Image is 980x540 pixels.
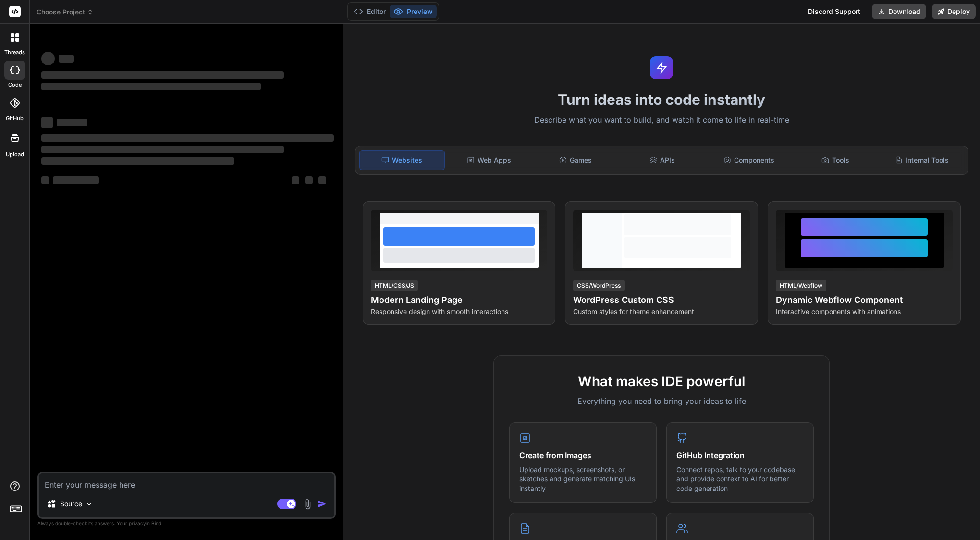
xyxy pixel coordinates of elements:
[41,83,261,90] span: ‌
[390,5,437,18] button: Preview
[519,450,647,461] h4: Create from Images
[776,280,826,291] div: HTML/Webflow
[573,307,750,316] p: Custom styles for theme enhancement
[371,307,548,316] p: Responsive design with smooth interactions
[519,465,647,493] p: Upload mockups, screenshots, or sketches and generate matching UIs instantly
[6,151,24,159] label: Upload
[41,117,53,128] span: ‌
[349,91,974,108] h1: Turn ideas into code instantly
[41,52,55,65] span: ‌
[41,146,284,153] span: ‌
[41,176,49,184] span: ‌
[85,500,93,508] img: Pick Models
[573,280,625,291] div: CSS/WordPress
[292,176,299,184] span: ‌
[447,150,531,170] div: Web Apps
[793,150,878,170] div: Tools
[350,5,390,18] button: Editor
[37,7,94,17] span: Choose Project
[509,371,814,391] h2: What makes IDE powerful
[41,157,234,165] span: ‌
[318,176,326,184] span: ‌
[349,114,974,126] p: Describe what you want to build, and watch it come to life in real-time
[37,519,336,528] p: Always double-check its answers. Your in Bind
[533,150,618,170] div: Games
[676,465,804,493] p: Connect repos, talk to your codebase, and provide context to AI for better code generation
[305,176,313,184] span: ‌
[880,150,964,170] div: Internal Tools
[41,71,284,79] span: ‌
[706,150,791,170] div: Components
[776,293,953,307] h4: Dynamic Webflow Component
[573,293,750,307] h4: WordPress Custom CSS
[371,293,548,307] h4: Modern Landing Page
[4,49,25,57] label: threads
[509,395,814,407] p: Everything you need to bring your ideas to life
[872,4,926,19] button: Download
[57,119,87,126] span: ‌
[676,450,804,461] h4: GitHub Integration
[41,134,334,142] span: ‌
[60,499,82,509] p: Source
[776,307,953,316] p: Interactive components with animations
[317,499,327,509] img: icon
[302,499,313,510] img: attachment
[53,176,99,184] span: ‌
[8,81,22,89] label: code
[932,4,976,19] button: Deploy
[620,150,704,170] div: APIs
[371,280,418,291] div: HTML/CSS/JS
[129,520,146,526] span: privacy
[59,55,74,63] span: ‌
[6,114,24,123] label: GitHub
[359,150,445,170] div: Websites
[802,4,866,19] div: Discord Support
